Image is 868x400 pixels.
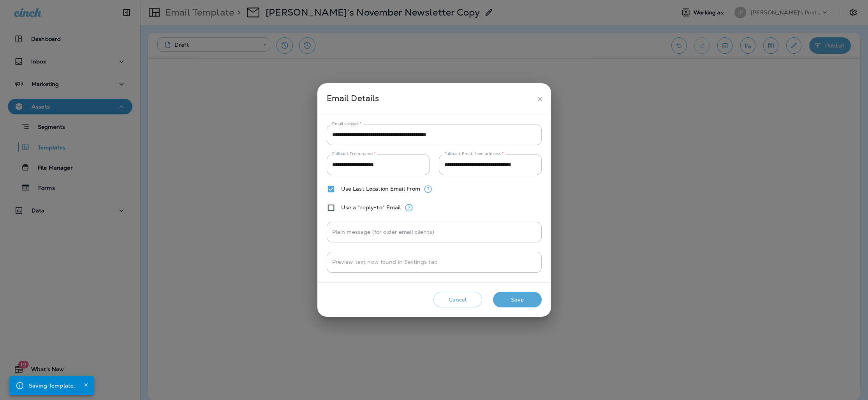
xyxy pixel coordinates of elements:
[493,292,542,308] button: Save
[433,292,482,308] button: Cancel
[327,92,533,106] div: Email Details
[533,92,547,106] button: close
[332,121,362,127] label: Email subject
[341,204,401,211] label: Use a "reply-to" Email
[332,151,375,157] label: Fallback From name
[29,379,75,393] div: Saving Template.
[81,380,91,389] button: Close
[341,186,421,192] label: Use Last Location Email From
[444,151,504,157] label: Fallback Email from address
